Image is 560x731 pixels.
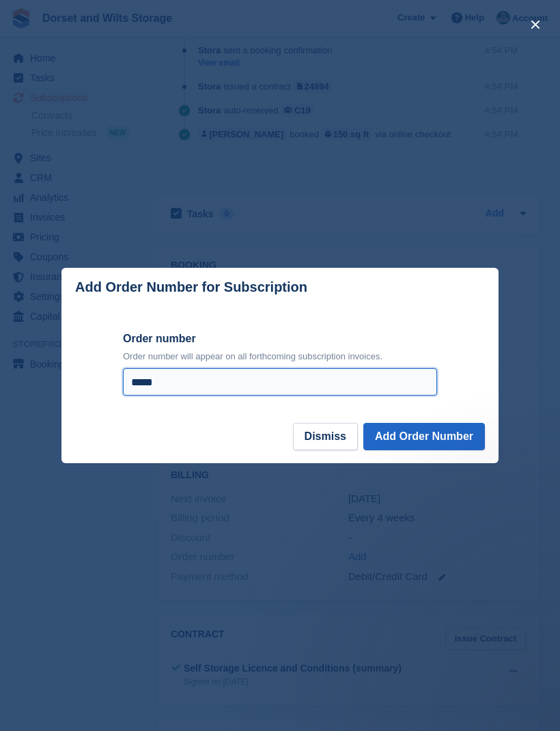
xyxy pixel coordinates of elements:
[363,423,485,450] button: Add Order Number
[123,350,437,363] p: Order number will appear on all forthcoming subscription invoices.
[524,14,546,36] button: close
[293,423,358,450] button: Dismiss
[123,331,437,347] label: Order number
[75,279,307,295] p: Add Order Number for Subscription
